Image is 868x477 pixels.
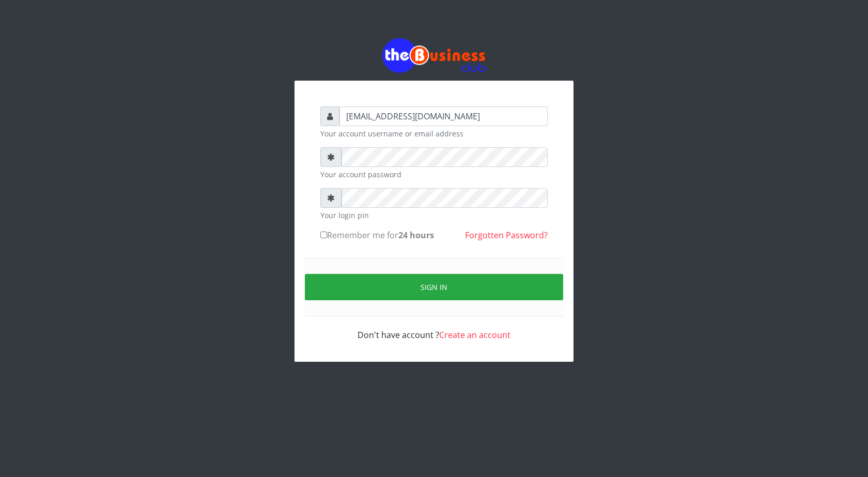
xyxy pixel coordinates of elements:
[398,229,434,241] b: 24 hours
[305,274,563,300] button: Sign in
[320,316,548,341] div: Don't have account ?
[320,169,548,180] small: Your account password
[320,232,327,238] input: Remember me for24 hours
[320,128,548,139] small: Your account username or email address
[439,329,510,341] a: Create an account
[465,229,548,241] a: Forgotten Password?
[339,106,548,126] input: Username or email address
[320,210,548,221] small: Your login pin
[320,229,434,241] label: Remember me for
